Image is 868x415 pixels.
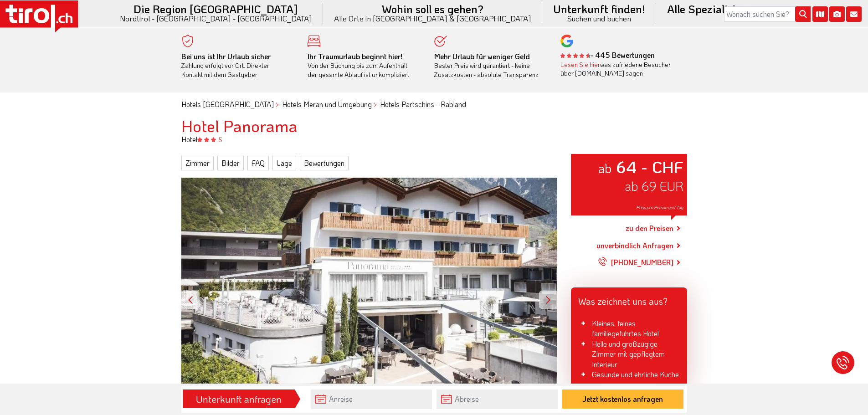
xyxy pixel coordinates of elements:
[560,60,673,78] div: was zufriedene Besucher über [DOMAIN_NAME] sagen
[120,15,312,22] small: Nordtirol - [GEOGRAPHIC_DATA] - [GEOGRAPHIC_DATA]
[282,99,372,109] a: Hotels Meran und Umgebung
[724,6,811,22] input: Wonach suchen Sie?
[334,15,531,22] small: Alle Orte in [GEOGRAPHIC_DATA] & [GEOGRAPHIC_DATA]
[380,99,466,109] a: Hotels Partschins - Rabland
[598,159,612,176] small: ab
[247,156,269,170] a: FAQ
[175,134,694,144] div: Hotel
[181,51,271,61] b: Bei uns ist Ihr Urlaub sicher
[553,15,645,22] small: Suchen und buchen
[571,287,687,311] div: Was zeichnet uns aus?
[598,251,673,274] a: [PHONE_NUMBER]
[217,156,244,170] a: Bilder
[560,60,600,69] a: Lesen Sie hier
[181,117,687,135] h1: Hotel Panorama
[626,217,673,240] a: zu den Preisen
[308,51,402,61] b: Ihr Traumurlaub beginnt hier!
[181,156,214,170] a: Zimmer
[812,6,828,22] i: Karte öffnen
[311,389,432,409] input: Anreise
[181,99,274,109] a: Hotels [GEOGRAPHIC_DATA]
[829,6,845,22] i: Fotogalerie
[846,6,862,22] i: Kontakt
[272,156,296,170] a: Lage
[300,156,349,170] a: Bewertungen
[560,50,655,60] b: - 445 Bewertungen
[560,35,573,47] img: google
[636,205,683,210] span: Preis pro Person und Tag
[437,389,558,409] input: Abreise
[578,369,680,379] li: Gesunde und ehrliche Küche
[308,52,421,79] div: Von der Buchung bis zum Aufenthalt, der gesamte Ablauf ist unkompliziert
[578,318,680,339] li: Kleines, feines familiegeführtes Hotel
[434,52,547,79] div: Bester Preis wird garantiert - keine Zusatzkosten - absolute Transparenz
[578,339,680,369] li: Helle und großzügige Zimmer mit gepflegtem Interieur
[434,51,530,61] b: Mehr Urlaub für weniger Geld
[616,156,683,177] strong: 64 - CHF
[562,389,683,409] button: Jetzt kostenlos anfragen
[181,52,294,79] div: Zahlung erfolgt vor Ort. Direkter Kontakt mit dem Gastgeber
[185,391,292,407] div: Unterkunft anfragen
[625,178,683,194] span: ab 69 EUR
[596,240,673,251] a: unverbindlich Anfragen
